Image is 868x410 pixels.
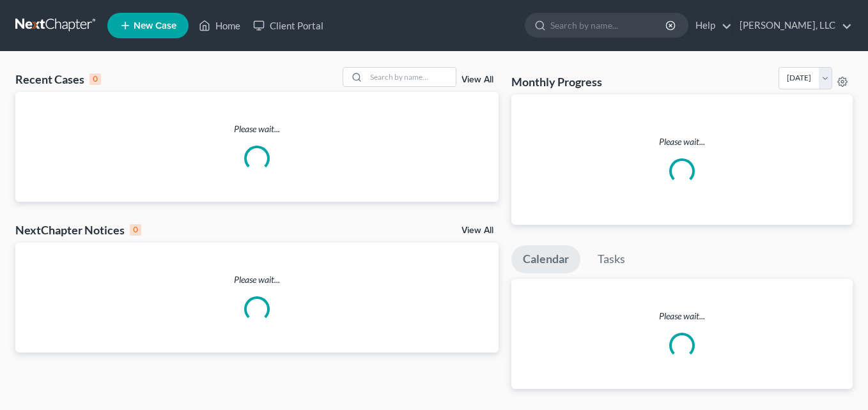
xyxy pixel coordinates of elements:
[586,245,637,273] a: Tasks
[511,245,580,273] a: Calendar
[461,226,493,235] a: View All
[689,14,732,37] a: Help
[461,75,493,84] a: View All
[15,273,499,286] p: Please wait...
[130,224,141,236] div: 0
[15,72,101,87] div: Recent Cases
[192,14,247,37] a: Home
[550,13,667,37] input: Search by name...
[366,68,456,86] input: Search by name...
[247,14,330,37] a: Client Portal
[733,14,852,37] a: [PERSON_NAME], LLC
[89,73,101,85] div: 0
[134,21,176,31] span: New Case
[511,74,602,89] h3: Monthly Progress
[511,310,853,323] p: Please wait...
[15,123,499,135] p: Please wait...
[522,135,842,148] p: Please wait...
[15,222,141,238] div: NextChapter Notices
